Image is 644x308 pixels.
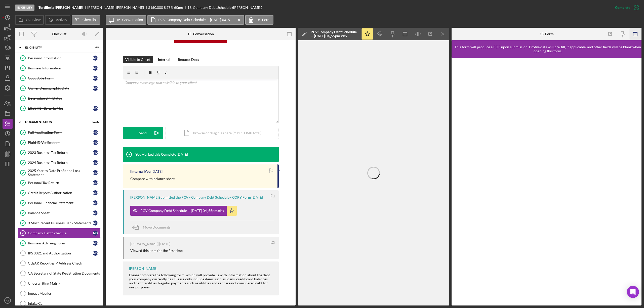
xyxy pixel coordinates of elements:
div: 15. Conversation [187,32,214,36]
div: M O [93,241,98,246]
div: M O [93,140,98,145]
div: [Internal] You [130,169,151,173]
button: Activity [45,15,70,25]
div: Complete [615,3,630,13]
div: M O [93,106,98,111]
div: 3 Most Recent Business Bank Statements [28,221,93,225]
button: Move Documents [130,221,176,234]
div: Personal Information [28,56,93,60]
div: M O [93,221,98,226]
a: Credit Report AuthorizationMO [18,188,101,198]
div: Good Jobs Form [28,76,93,80]
div: Send [139,127,147,139]
div: Checklist [52,32,66,36]
div: CLEAR Report & IP Address Check [28,261,100,265]
div: Company Debt Schedule [28,231,93,235]
button: Send [123,127,163,139]
div: [PERSON_NAME] [130,242,158,246]
div: M O [93,190,98,195]
div: M O [93,76,98,81]
a: Personal Financial StatementMO [18,198,101,208]
div: 2024 Business Tax Return [28,161,93,165]
button: PCV Company Debt Schedule -- [DATE] 04_55pm.xlsx [130,206,237,216]
button: 15. Form [245,15,273,25]
div: Documentation [25,120,87,123]
div: M O [93,86,98,91]
div: M O [93,251,98,256]
div: Eligibility [25,46,87,49]
a: 2024 Business Tax ReturnMO [18,158,101,168]
a: Eligibility Criteria MetMO [18,103,101,113]
div: M O [93,180,98,185]
div: Balance Sheet [28,211,93,215]
time: 2025-10-03 21:36 [177,152,188,156]
time: 2025-10-01 20:55 [252,195,263,199]
a: Determine LMI Status [18,93,101,103]
div: M O [93,200,98,205]
div: 2025 Year to Date Profit and Loss Statement [28,169,93,177]
div: M O [93,170,98,175]
button: Complete [610,3,641,13]
span: $150,000 [148,5,163,10]
button: Internal [155,56,173,63]
div: Determine LMI Status [28,96,100,100]
div: Personal Tax Return [28,181,93,185]
div: 6 / 6 [90,46,99,49]
div: 2023 Business Tax Return [28,151,93,155]
button: Checklist [72,15,100,25]
div: You Marked this Complete [135,152,176,156]
a: Owner Demographic DataMO [18,83,101,93]
div: Eligibility Criteria Met [28,106,93,110]
div: [PERSON_NAME] Submitted the PCV - Company Debt Schedule - COPY Form [130,195,251,199]
a: 2023 Business Tax ReturnMO [18,148,101,158]
div: M O [93,56,98,61]
div: Owner Demographic Data [28,86,93,90]
label: Activity [56,18,67,22]
div: IRS 8821 and Authorization [28,251,93,255]
button: AE [3,295,13,305]
button: 15. Conversation [106,15,146,25]
a: Business InformationMO [18,63,101,73]
div: Internal [158,56,170,63]
div: [PERSON_NAME] [PERSON_NAME] [87,6,148,10]
div: Plaid ID Verification [28,141,93,145]
div: 15. Company Debt Schedule ([PERSON_NAME]) [187,6,262,10]
button: PCV Company Debt Schedule -- [DATE] 04_55pm.xlsx [147,15,244,25]
div: M O [93,150,98,155]
div: Eligibility [15,5,34,11]
div: This form will produce a PDF upon submission. Profile data will pre-fill, if applicable, and othe... [454,45,641,53]
div: 60 mo [174,6,183,10]
a: Underwriting Matrix [18,278,101,288]
a: 3 Most Recent Business Bank StatementsMO [18,218,101,228]
div: Please complete the following form, which will provide us with information about the debt your co... [129,273,274,289]
div: Viewed this item for the first time. [130,249,183,253]
text: AE [6,299,9,302]
p: Compare with balance sheet [130,176,175,182]
div: Intake Call [28,301,100,305]
div: Underwriting Matrix [28,281,100,285]
a: Personal Tax ReturnMO [18,178,101,188]
label: Overview [26,18,41,22]
button: Overview [15,15,44,25]
a: Good Jobs FormMO [18,73,101,83]
div: 15. Form [540,32,554,36]
label: PCV Company Debt Schedule -- [DATE] 04_55pm.xlsx [158,18,234,22]
div: CA Secretary of State Registration Documents [28,271,100,275]
a: Plaid ID VerificationMO [18,138,101,148]
div: Visible to Client [125,56,150,63]
div: M O [93,210,98,215]
div: Business Advising Form [28,241,93,245]
label: 15. Form [256,18,270,22]
span: Move Documents [143,225,171,229]
div: Open Intercom Messenger [627,286,639,298]
div: Full Application Form [28,130,93,135]
div: Impact Metrics [28,291,100,295]
a: Full Application FormMO [18,127,101,138]
div: M O [93,160,98,165]
div: 12 / 20 [90,120,99,123]
div: [PERSON_NAME] [129,267,157,271]
button: Request Docs [175,56,202,63]
div: Personal Financial Statement [28,201,93,205]
div: M O [93,66,98,71]
div: PCV Company Debt Schedule -- [DATE] 04_55pm.xlsx [311,30,358,38]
